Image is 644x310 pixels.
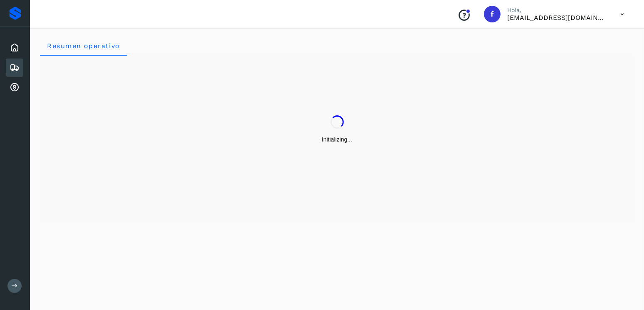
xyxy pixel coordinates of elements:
[47,42,120,50] span: Resumen operativo
[6,39,23,57] div: Inicio
[6,59,23,77] div: Embarques
[507,7,607,14] p: Hola,
[6,78,23,97] div: Cuentas por cobrar
[507,14,607,22] p: facturacion@expresssanjavier.com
